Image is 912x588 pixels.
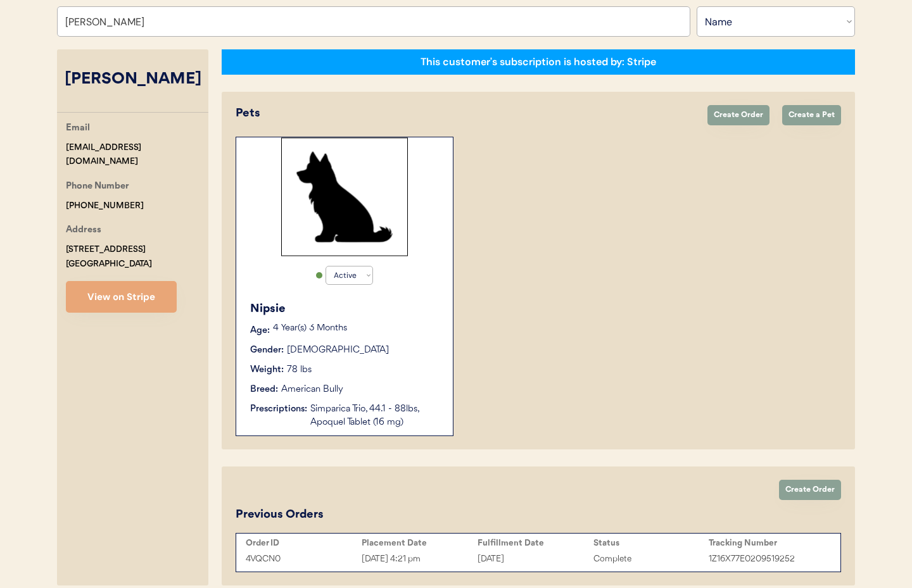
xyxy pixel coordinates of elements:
[287,363,312,377] div: 78 lbs
[421,55,656,69] div: This customer's subscription is hosted by: Stripe
[66,242,152,272] div: [STREET_ADDRESS] [GEOGRAPHIC_DATA]
[281,137,408,256] img: Rectangle%2029.svg
[478,538,593,548] div: Fulfillment Date
[478,552,593,566] div: [DATE]
[782,105,841,125] button: Create a Pet
[236,105,695,122] div: Pets
[66,179,129,195] div: Phone Number
[66,223,101,239] div: Address
[310,403,440,429] div: Simparica Trio, 44.1 - 88lbs, Apoquel Tablet (16 mg)
[362,538,478,548] div: Placement Date
[250,344,284,357] div: Gender:
[66,281,177,313] button: View on Stripe
[281,383,343,396] div: American Bully
[707,105,769,125] button: Create Order
[287,344,389,357] div: [DEMOGRAPHIC_DATA]
[250,324,270,337] div: Age:
[593,538,709,548] div: Status
[57,68,208,92] div: [PERSON_NAME]
[250,363,284,377] div: Weight:
[66,141,208,170] div: [EMAIL_ADDRESS][DOMAIN_NAME]
[250,383,278,396] div: Breed:
[250,403,307,416] div: Prescriptions:
[66,199,144,213] div: [PHONE_NUMBER]
[779,480,841,500] button: Create Order
[246,538,362,548] div: Order ID
[709,538,825,548] div: Tracking Number
[362,552,478,566] div: [DATE] 4:21 pm
[236,506,324,523] div: Previous Orders
[709,552,825,566] div: 1Z16X77E0209519252
[273,324,440,333] p: 4 Year(s) 3 Months
[250,301,440,318] div: Nipsie
[593,552,709,566] div: Complete
[66,121,90,137] div: Email
[246,552,362,566] div: 4VQCN0
[57,6,690,37] input: Search by name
